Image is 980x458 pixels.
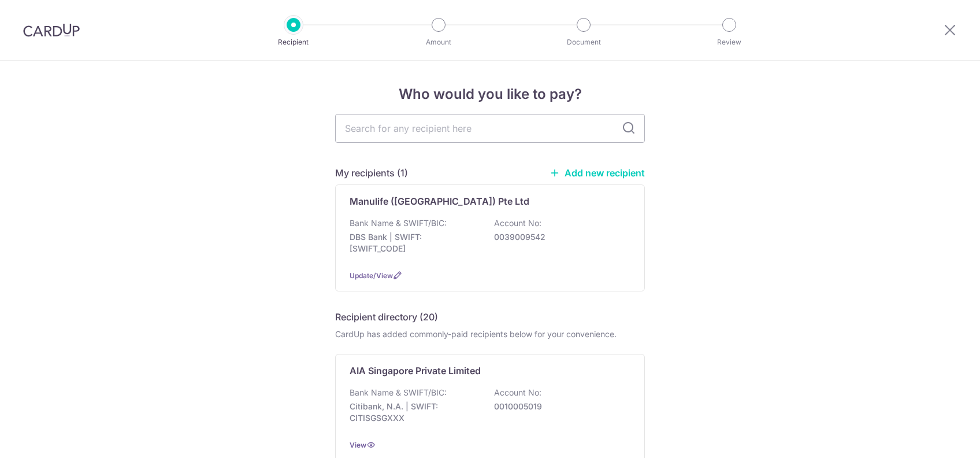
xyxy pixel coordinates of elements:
p: Account No: [494,387,541,398]
p: Account No: [494,217,541,229]
a: Update/View [350,271,393,280]
p: Bank Name & SWIFT/BIC: [350,217,447,229]
input: Search for any recipient here [335,114,645,143]
a: Add new recipient [550,167,645,179]
p: DBS Bank | SWIFT: [SWIFT_CODE] [350,231,479,254]
p: Recipient [251,36,336,48]
p: Citibank, N.A. | SWIFT: CITISGSGXXX [350,401,479,424]
p: Review [686,36,772,48]
img: CardUp [23,23,80,37]
p: Manulife ([GEOGRAPHIC_DATA]) Pte Ltd [350,194,529,208]
p: Document [541,36,626,48]
h5: Recipient directory (20) [335,310,438,324]
h4: Who would you like to pay? [335,84,645,105]
p: 0010005019 [494,401,623,412]
h5: My recipients (1) [335,166,408,180]
a: View [350,441,366,449]
p: Amount [396,36,481,48]
div: CardUp has added commonly-paid recipients below for your convenience. [335,328,645,340]
p: AIA Singapore Private Limited [350,364,481,378]
p: Bank Name & SWIFT/BIC: [350,387,447,398]
p: 0039009542 [494,231,623,243]
iframe: Opens a widget where you can find more information [906,423,968,452]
